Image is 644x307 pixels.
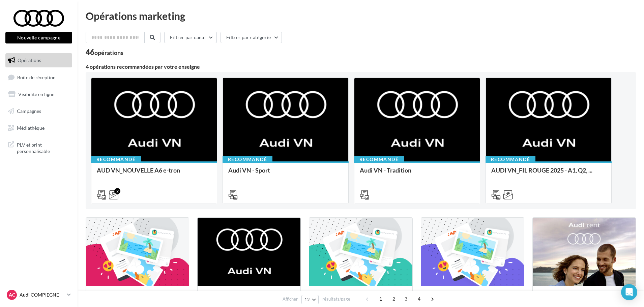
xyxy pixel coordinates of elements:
div: Open Intercom Messenger [621,284,637,300]
div: 2 [114,188,120,194]
p: Audi COMPIEGNE [20,291,64,298]
span: 12 [304,297,310,302]
div: 46 [86,49,123,56]
button: Filtrer par canal [164,32,217,43]
span: Audi VN - Tradition [360,166,411,174]
span: AC [9,291,15,298]
span: PLV et print personnalisable [17,140,69,155]
span: Médiathèque [17,125,45,130]
a: Visibilité en ligne [4,87,74,101]
a: Médiathèque [4,121,74,135]
a: Campagnes [4,104,74,118]
span: Boîte de réception [17,74,56,80]
button: 12 [301,295,319,304]
a: Boîte de réception [4,70,74,85]
div: Recommandé [486,156,535,163]
div: Recommandé [354,156,404,163]
span: Afficher [283,296,298,302]
a: AC Audi COMPIEGNE [5,288,72,301]
span: AUD VN_NOUVELLE A6 e-tron [97,166,180,174]
div: 4 opérations recommandées par votre enseigne [86,64,636,69]
a: PLV et print personnalisable [4,137,74,157]
span: 4 [414,294,425,304]
span: Opérations [18,57,41,63]
a: Opérations [4,53,74,67]
div: Recommandé [91,156,141,163]
div: opérations [94,50,123,56]
span: 1 [375,294,386,304]
button: Filtrer par catégorie [221,32,282,43]
span: Visibilité en ligne [18,91,54,97]
span: Audi VN - Sport [228,166,270,174]
div: Opérations marketing [86,11,636,21]
div: Recommandé [223,156,272,163]
span: AUDI VN_FIL ROUGE 2025 - A1, Q2, ... [491,166,592,174]
button: Nouvelle campagne [5,32,72,43]
span: Campagnes [17,108,41,114]
span: 3 [401,294,411,304]
span: 2 [388,294,399,304]
span: résultats/page [322,296,350,302]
